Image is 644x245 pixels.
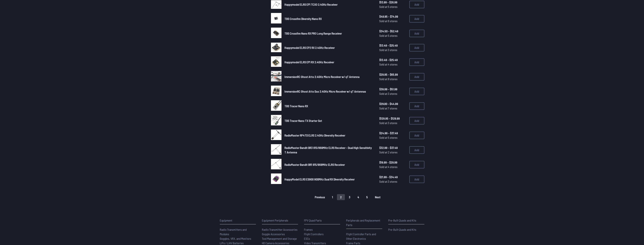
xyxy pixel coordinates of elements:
[262,241,289,245] span: HD Camera Accessories
[262,232,298,236] a: Goggle Accessories
[271,56,281,67] img: image
[284,45,373,50] a: Happymodel ELRS EP2 RX 2.4GHz Receiver
[372,194,384,200] button: Next
[379,72,406,77] span: $29.95 - $65.99
[379,116,406,121] span: $129.95 - $129.99
[379,150,406,155] span: Sold at 2 stores
[284,133,345,137] span: RadioMaster RP4TD ELRS 2.4GHz Diversity Receiver
[379,33,406,38] span: Sold at 5 stores
[220,227,256,236] a: Radio Transmitters and Modules
[409,176,424,183] button: Add
[284,75,373,79] a: ImmersionRC Ghost Atto 2.4GHz Micro Receiver w/ qT Antenna
[379,14,406,19] span: $49.95 - $74.99
[271,100,281,111] img: image
[284,133,373,138] a: RadioMaster RP4TD ELRS 2.4GHz Diversity Receiver
[271,56,281,68] a: image
[346,218,382,227] p: Peripherals and Replacement Parts
[284,90,366,93] span: ImmersionRC Ghost Atto Duo 2.4GHz Micro Receiver w/ qT Antennas
[388,227,424,232] a: Pre-Built Quads and Kits
[304,232,324,236] span: Flight Controllers
[379,131,406,135] span: $24.99 - $37.49
[271,86,281,96] img: image
[304,218,340,223] p: FPV Quad Parts
[346,194,353,200] button: 3
[284,17,373,21] a: TBS Crossfire Diversity Nano RX
[284,89,373,94] a: ImmersionRC Ghost Atto Duo 2.4GHz Micro Receiver w/ qT Antennas
[379,175,406,179] span: $21.99 - $34.49
[271,86,281,97] a: image
[271,173,281,184] img: image
[337,194,345,200] button: 2
[304,228,313,231] span: Frames
[379,29,406,33] span: $34.50 - $52.49
[271,173,281,185] a: image
[271,71,281,81] img: image
[284,31,373,36] a: TBS Crossfire Nano RX PRO Long Range Receiver
[271,13,281,23] img: image
[375,196,381,199] span: Next
[271,159,281,170] a: image
[262,236,298,241] a: Tool Management and Storage
[262,228,297,231] span: Radio Transmitter Accessories
[379,62,406,67] span: Sold at 4 stores
[409,102,424,110] button: Add
[379,5,406,9] span: Sold at 5 stores
[284,104,308,108] span: TBS Tracer Nano RX
[354,194,362,200] button: 4
[220,241,244,245] span: LiPo / LiHV Batteries
[409,146,424,154] button: Add
[271,115,281,127] a: image
[284,177,355,181] span: HappyModel ELRS ES900 900MHz Dual RX Diversity Receiver
[271,42,281,54] a: image
[409,132,424,139] button: Add
[220,236,256,241] a: Goggles, VRX, and Monitors
[379,106,406,111] span: Sold at 7 stores
[379,145,406,150] span: $32.99 - $37.49
[284,104,373,108] a: TBS Tracer Nano RX
[262,237,297,240] span: Tool Management and Storage
[304,237,310,240] span: ESCs
[262,227,298,232] a: Radio Transmitter Accessories
[379,58,406,62] span: $13.49 - $25.49
[379,19,406,23] span: Sold at 6 stores
[284,2,373,7] a: Happymodel ELRS EP1 TCXO 2.4GHz Receiver
[409,117,424,124] button: Add
[409,161,424,168] button: Add
[388,218,424,223] p: Pre-Built Quads and Kits
[262,218,298,223] p: Equipment Peripherals
[220,228,247,236] span: Radio Transmitters and Modules
[284,119,322,122] span: TBS Tracer Nano TX Starter Set
[284,177,373,182] a: HappyModel ELRS ES900 900MHz Dual RX Diversity Receiver
[329,194,336,200] button: 1
[312,194,328,200] button: Previous
[271,71,281,83] a: image
[379,179,406,184] span: Sold at 3 stores
[379,165,406,169] span: Sold at 4 stores
[379,48,406,52] span: Sold at 3 stores
[284,60,334,64] span: Happymodel ELRS EP1 RX 2.4GHz Receiver
[304,241,326,245] span: Video Transmitters
[388,228,416,231] span: Pre-Built Quads and Kits
[363,194,371,200] button: 5
[271,13,281,25] a: image
[271,0,281,9] img: image
[271,130,281,140] img: image
[271,130,281,141] a: image
[284,32,342,35] span: TBS Crossfire Nano RX PRO Long Range Receiver
[409,73,424,81] button: Add
[284,46,335,49] span: Happymodel ELRS EP2 RX 2.4GHz Receiver
[304,227,340,232] a: Frames
[271,144,281,155] img: image
[379,121,406,125] span: Sold at 3 stores
[271,159,281,169] img: image
[379,87,406,91] span: $39.99 - $51.99
[271,100,281,112] a: image
[409,58,424,66] button: Add
[409,88,424,95] button: Add
[271,28,281,38] img: image
[284,60,373,64] a: Happymodel ELRS EP1 RX 2.4GHz Receiver
[409,15,424,23] button: Add
[346,241,360,245] span: Frame Parts
[409,44,424,51] button: Add
[284,162,373,167] a: RadioMaster Bandit BR1 915/868MHz ELRS Receiver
